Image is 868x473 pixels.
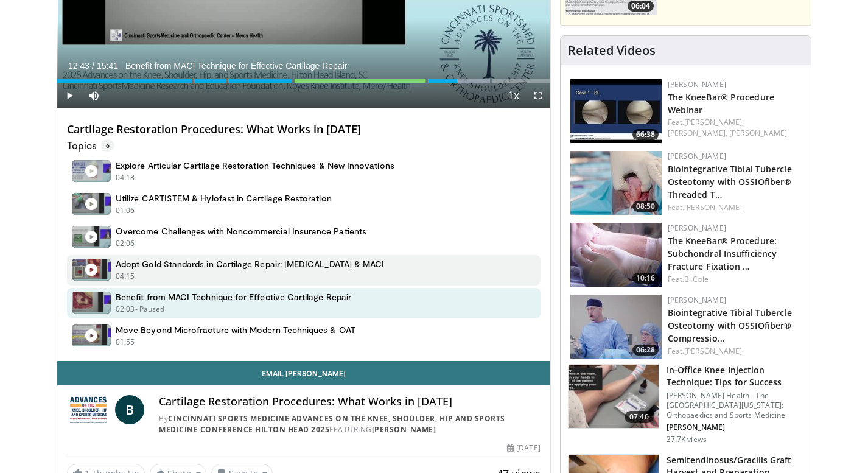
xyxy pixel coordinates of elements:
a: The KneeBar® Procedure: Subchondral Insufficiency Fracture Fixation … [668,235,777,272]
img: fc62288f-2adf-48f5-a98b-740dd39a21f3.150x105_q85_crop-smart_upscale.jpg [570,79,662,143]
img: Cincinnati Sports Medicine Advances on the Knee, Shoulder, Hip and Sports Medicine Conference Hil... [67,395,110,424]
span: 06:28 [632,345,659,356]
p: 37.7K views [667,435,707,444]
span: Benefit from MACI Technique for Effective Cartilage Repair [125,60,347,71]
img: 14934b67-7d06-479f-8b24-1e3c477188f5.150x105_q85_crop-smart_upscale.jpg [570,151,662,215]
a: [PERSON_NAME] [684,346,742,356]
h4: Adopt Gold Standards in Cartilage Repair: [MEDICAL_DATA] & MACI [116,259,384,270]
img: c7fa0e63-843a-41fb-b12c-ba711dda1bcc.150x105_q85_crop-smart_upscale.jpg [570,223,662,287]
div: Feat. [668,202,801,213]
a: Biointegrative Tibial Tubercle Osteotomy with OSSIOfiber® Compressio… [668,307,792,344]
p: [PERSON_NAME] Health - The [GEOGRAPHIC_DATA][US_STATE]: Orthopaedics and Sports Medicine [667,391,803,420]
p: 04:15 [116,271,135,282]
a: [PERSON_NAME] [372,424,436,435]
a: [PERSON_NAME] [684,202,742,212]
span: 06:04 [628,1,654,12]
span: 10:16 [632,273,659,284]
a: [PERSON_NAME] [668,151,726,161]
h4: Cartilage Restoration Procedures: What Works in [DATE] [67,123,541,136]
span: 15:41 [97,61,118,71]
img: 2fac5f83-3fa8-46d6-96c1-ffb83ee82a09.150x105_q85_crop-smart_upscale.jpg [570,295,662,359]
a: 07:40 In-Office Knee Injection Technique: Tips for Success [PERSON_NAME] Health - The [GEOGRAPHIC... [568,364,803,444]
div: Feat. [668,346,801,357]
a: 08:50 [570,151,662,215]
a: Cincinnati Sports Medicine Advances on the Knee, Shoulder, Hip and Sports Medicine Conference Hil... [159,413,505,435]
span: / [92,61,94,71]
p: [PERSON_NAME] [667,422,803,432]
a: [PERSON_NAME], [684,117,744,127]
span: 08:50 [632,201,659,212]
h4: Cartilage Restoration Procedures: What Works in [DATE] [159,395,541,408]
p: 01:55 [116,337,135,348]
span: 12:43 [68,61,89,71]
a: [PERSON_NAME] [729,128,787,138]
div: Progress Bar [57,79,550,83]
a: [PERSON_NAME] [668,79,726,89]
a: B [115,395,144,424]
h4: Overcome Challenges with Noncommercial Insurance Patients [116,226,366,237]
a: 06:28 [570,295,662,359]
a: [PERSON_NAME] [668,223,726,233]
p: Topics [67,139,114,152]
h4: Utilize CARTISTEM & Hylofast in Cartilage Restoration [116,193,332,204]
button: Mute [82,83,106,108]
button: Fullscreen [526,83,550,108]
div: By FEATURING [159,413,541,435]
div: [DATE] [507,443,540,454]
div: Feat. [668,117,801,139]
p: 04:18 [116,172,135,183]
button: Playback Rate [502,83,526,108]
span: 07:40 [625,411,654,423]
a: Email [PERSON_NAME] [57,361,550,385]
h4: Move Beyond Microfracture with Modern Techniques & OAT [116,324,355,335]
a: Biointegrative Tibial Tubercle Osteotomy with OSSIOfiber® Threaded T… [668,163,792,200]
a: 10:16 [570,223,662,287]
h4: Related Videos [568,43,656,58]
h4: Benefit from MACI Technique for Effective Cartilage Repair [116,292,351,303]
span: 66:38 [632,129,659,140]
h4: Explore Articular Cartilage Restoration Techniques & New Innovations [116,160,394,171]
a: [PERSON_NAME] [668,295,726,305]
a: 66:38 [570,79,662,143]
h3: In-Office Knee Injection Technique: Tips for Success [667,364,803,388]
p: - Paused [135,304,165,315]
p: 02:06 [116,238,135,249]
img: 9b54ede4-9724-435c-a780-8950048db540.150x105_q85_crop-smart_upscale.jpg [569,365,659,428]
div: Feat. [668,274,801,285]
a: The KneeBar® Procedure Webinar [668,91,774,116]
p: 01:06 [116,205,135,216]
button: Play [57,83,82,108]
a: [PERSON_NAME], [668,128,727,138]
a: B. Cole [684,274,709,284]
p: 02:03 [116,304,135,315]
span: 6 [101,139,114,152]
